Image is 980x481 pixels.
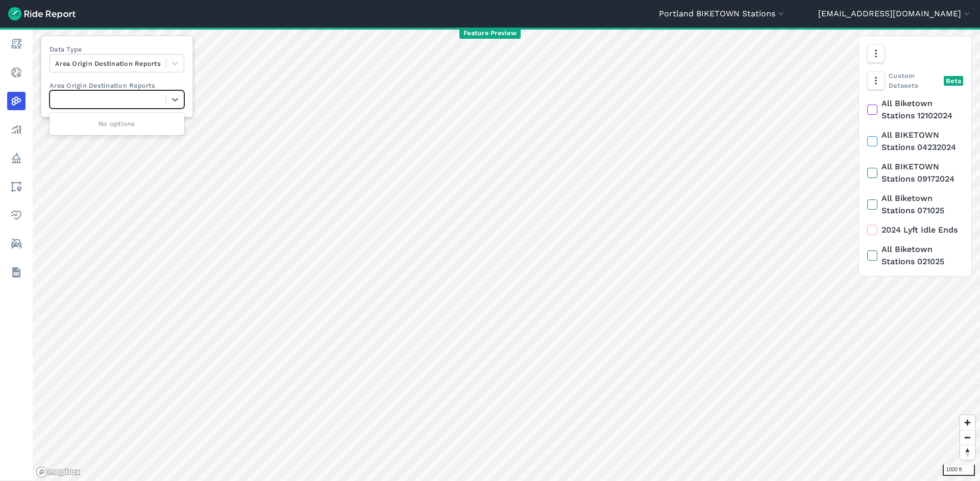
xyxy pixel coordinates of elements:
label: Area Origin Destination Reports [50,81,184,90]
a: Heatmaps [7,92,26,110]
button: Zoom in [960,415,975,430]
a: Datasets [7,263,26,282]
div: 1000 ft [943,465,975,476]
button: Reset bearing to north [960,445,975,460]
button: [EMAIL_ADDRESS][DOMAIN_NAME] [818,8,972,20]
canvas: Map [33,28,980,481]
label: All Biketown Stations 071025 [867,192,963,217]
label: 2024 Lyft Idle Ends [867,224,963,236]
a: Report [7,35,26,53]
a: ModeShift [7,235,26,253]
label: All BIKETOWN Stations 09172024 [867,161,963,185]
button: Portland BIKETOWN Stations [659,8,786,20]
label: All BIKETOWN Stations 04232024 [867,129,963,154]
label: All Biketown Stations 021025 [867,243,963,268]
label: Data Type [50,44,184,54]
div: Custom Datasets [867,71,963,90]
img: Ride Report [8,7,76,20]
a: Mapbox logo [36,466,81,478]
div: No options [50,115,184,133]
a: Policy [7,149,26,167]
div: Beta [944,76,963,86]
button: Zoom out [960,430,975,445]
a: Realtime [7,63,26,82]
a: Areas [7,178,26,196]
span: Feature Preview [459,28,521,39]
label: All Biketown Stations 12102024 [867,97,963,122]
a: Analyze [7,120,26,139]
a: Health [7,206,26,224]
